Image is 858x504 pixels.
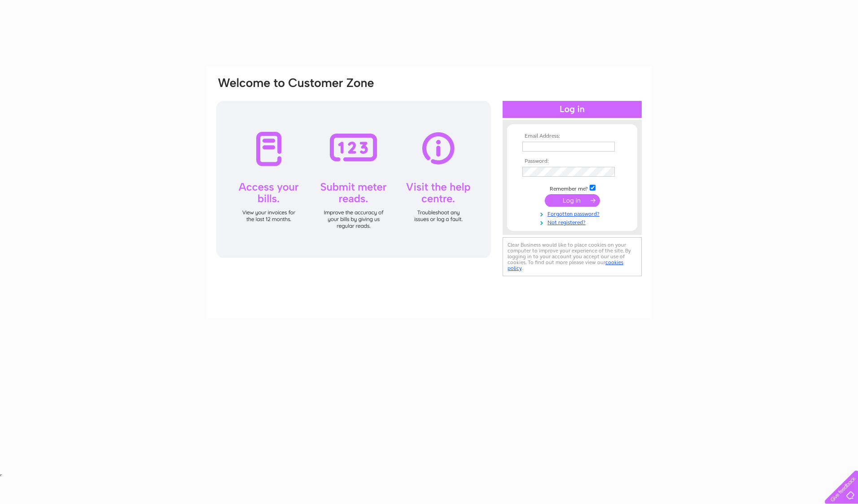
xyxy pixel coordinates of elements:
[520,133,624,139] th: Email Address:
[522,209,624,217] a: Forgotten password?
[520,158,624,165] th: Password:
[522,217,624,226] a: Not registered?
[503,237,642,276] div: Clear Business would like to place cookies on your computer to improve your experience of the sit...
[520,183,624,192] td: Remember me?
[508,259,623,271] a: cookies policy
[545,194,600,207] input: Submit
